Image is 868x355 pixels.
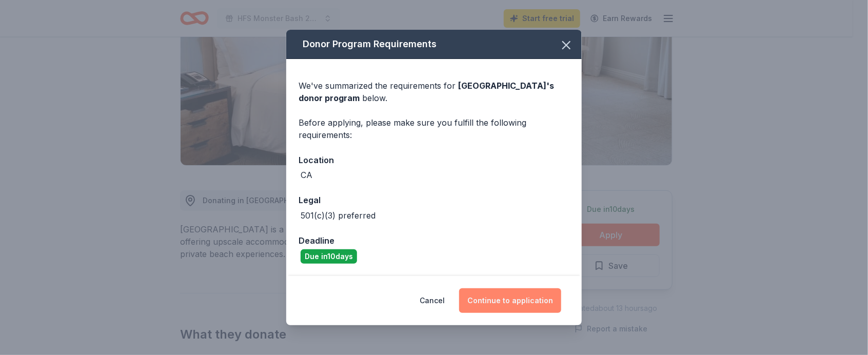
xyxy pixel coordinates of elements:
[459,288,561,313] button: Continue to application
[299,153,569,167] div: Location
[420,288,445,313] button: Cancel
[301,209,376,222] div: 501(c)(3) preferred
[301,169,312,181] div: CA
[299,193,569,207] div: Legal
[286,30,582,59] div: Donor Program Requirements
[301,249,357,264] div: Due in 10 days
[299,80,569,104] div: We've summarized the requirements for below.
[299,234,569,247] div: Deadline
[299,116,569,141] div: Before applying, please make sure you fulfill the following requirements:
